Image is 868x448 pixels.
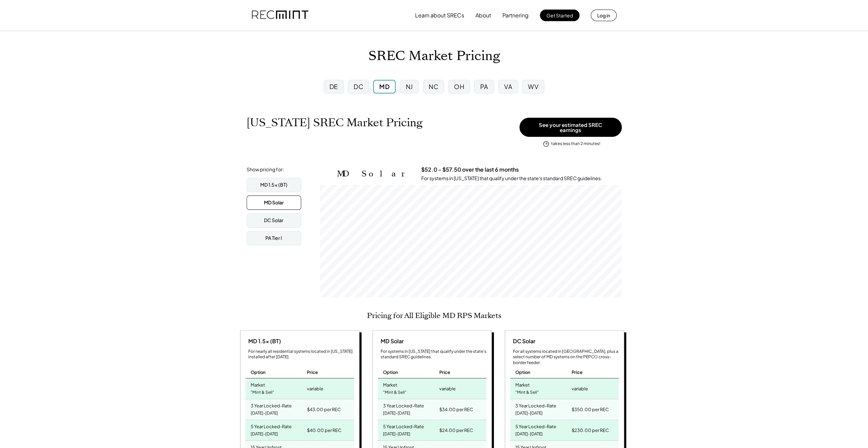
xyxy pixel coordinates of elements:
div: $230.00 per REC [571,425,608,435]
h1: SREC Market Pricing [368,48,500,64]
h3: $52.0 - $57.50 over the last 6 months [421,166,519,173]
div: Price [307,369,318,375]
div: "Mint & Sell" [383,388,407,397]
h2: Pricing for All Eligible MD RPS Markets [367,311,501,320]
button: About [475,9,491,22]
div: MD Solar [264,199,284,206]
div: Option [383,369,398,375]
button: Partnering [502,9,529,22]
div: 3 Year Locked-Rate [515,401,556,409]
div: 5 Year Locked-Rate [383,422,424,430]
div: MD [379,82,389,91]
button: Learn about SRECs [415,9,464,22]
div: 5 Year Locked-Rate [251,422,292,430]
div: variable [439,384,455,393]
div: DE [329,82,338,91]
div: DC Solar [264,217,283,224]
div: NJ [406,82,413,91]
div: DC Solar [510,337,535,345]
div: MD 1.5x (BT) [260,182,288,188]
div: [DATE]-[DATE] [383,430,410,439]
div: [DATE]-[DATE] [515,430,543,439]
div: Option [251,369,266,375]
div: $40.00 per REC [307,425,341,435]
div: Price [439,369,450,375]
div: 3 Year Locked-Rate [251,401,292,409]
div: [DATE]-[DATE] [251,430,278,439]
h1: [US_STATE] SREC Market Pricing [247,116,423,129]
div: For nearly all residential systems located in [US_STATE] installed after [DATE]. [248,349,354,360]
div: WV [528,82,539,91]
div: Price [571,369,582,375]
div: $24.00 per REC [439,425,473,435]
div: takes less than 2 minutes! [551,141,600,147]
div: VA [504,82,512,91]
div: $43.00 per REC [307,405,340,414]
div: For all systems located in [GEOGRAPHIC_DATA], plus a select number of MD systems on the PEPCO cro... [513,349,619,366]
div: [DATE]-[DATE] [251,409,278,418]
div: variable [571,384,588,393]
div: Market [383,380,397,388]
div: Option [515,369,530,375]
div: PA Tier I [265,235,282,242]
div: Market [251,380,265,388]
div: Show pricing for: [247,166,284,173]
div: For systems in [US_STATE] that qualify under the state's standard SREC guidelines. [381,349,486,360]
div: [DATE]-[DATE] [383,409,410,418]
div: $350.00 per REC [571,405,608,414]
img: recmint-logotype%403x.png [252,4,308,27]
div: "Mint & Sell" [515,388,539,397]
button: See your estimated SREC earnings [519,118,622,137]
div: Market [515,380,530,388]
div: OH [454,82,464,91]
div: DC [354,82,363,91]
div: MD Solar [378,337,404,345]
button: Log in [591,10,617,21]
div: $34.00 per REC [439,405,473,414]
div: 3 Year Locked-Rate [383,401,424,409]
div: variable [307,384,323,393]
div: "Mint & Sell" [251,388,274,397]
button: Get Started [540,10,579,21]
div: [DATE]-[DATE] [515,409,543,418]
div: NC [429,82,438,91]
div: For systems in [US_STATE] that qualify under the state's standard SREC guidelines. [421,175,602,182]
h2: MD Solar [337,169,411,179]
div: 5 Year Locked-Rate [515,422,556,430]
div: MD 1.5x (BT) [246,337,281,345]
div: PA [480,82,488,91]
